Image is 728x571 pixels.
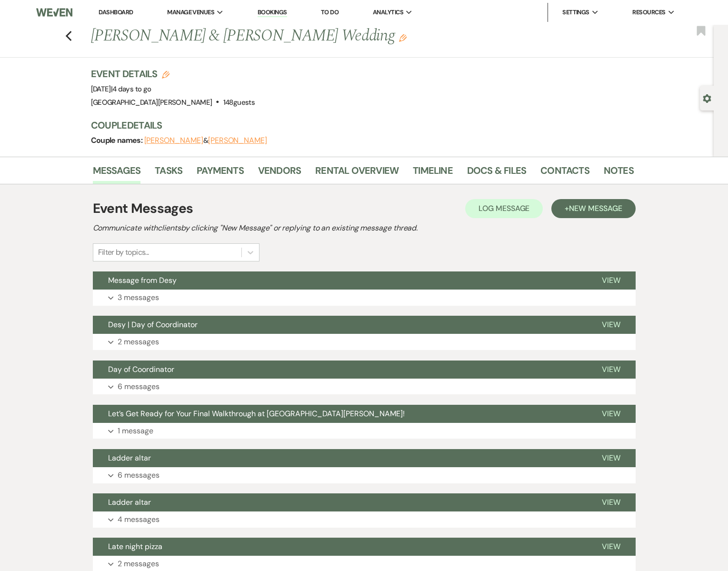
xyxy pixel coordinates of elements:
[93,493,587,511] button: Ladder altar
[551,199,635,218] button: +New Message
[258,163,301,184] a: Vendors
[93,290,636,306] button: 3 messages
[98,247,149,258] div: Filter by topics...
[602,497,620,507] span: View
[602,275,620,285] span: View
[602,453,620,463] span: View
[118,381,160,393] p: 6 messages
[413,163,453,184] a: Timeline
[91,135,144,145] span: Couple names:
[144,137,203,144] button: [PERSON_NAME]
[399,33,407,42] button: Edit
[197,163,244,184] a: Payments
[111,84,151,94] span: |
[703,93,711,102] button: Open lead details
[93,199,193,219] h1: Event Messages
[479,203,529,213] span: Log Message
[604,163,634,184] a: Notes
[93,361,587,379] button: Day of Coordinator
[108,275,177,285] span: Message from Desy
[602,320,620,330] span: View
[93,511,636,528] button: 4 messages
[118,558,159,570] p: 2 messages
[321,8,339,16] a: To Do
[258,8,287,17] a: Bookings
[93,379,636,395] button: 6 messages
[373,8,403,17] span: Analytics
[562,8,589,17] span: Settings
[467,163,526,184] a: Docs & Files
[108,497,151,507] span: Ladder altar
[223,98,255,107] span: 148 guests
[602,409,620,419] span: View
[587,449,636,467] button: View
[108,541,162,551] span: Late night pizza
[99,8,133,16] a: Dashboard
[93,467,636,483] button: 6 messages
[108,453,151,463] span: Ladder altar
[587,538,636,556] button: View
[93,449,587,467] button: Ladder altar
[118,469,160,481] p: 6 messages
[587,316,636,334] button: View
[118,336,159,348] p: 2 messages
[93,163,141,184] a: Messages
[93,405,587,423] button: Let’s Get Ready for Your Final Walkthrough at [GEOGRAPHIC_DATA][PERSON_NAME]!
[118,291,159,304] p: 3 messages
[602,541,620,551] span: View
[208,137,267,144] button: [PERSON_NAME]
[91,98,212,107] span: [GEOGRAPHIC_DATA][PERSON_NAME]
[587,405,636,423] button: View
[93,316,587,334] button: Desy | Day of Coordinator
[91,119,624,132] h3: Couple Details
[569,203,622,213] span: New Message
[108,409,405,419] span: Let’s Get Ready for Your Final Walkthrough at [GEOGRAPHIC_DATA][PERSON_NAME]!
[93,538,587,556] button: Late night pizza
[112,84,151,94] span: 4 days to go
[465,199,543,218] button: Log Message
[118,425,153,437] p: 1 message
[93,222,636,234] h2: Communicate with clients by clicking "New Message" or replying to an existing message thread.
[108,320,198,330] span: Desy | Day of Coordinator
[602,364,620,374] span: View
[91,67,255,80] h3: Event Details
[93,423,636,439] button: 1 message
[315,163,399,184] a: Rental Overview
[587,361,636,379] button: View
[93,271,587,290] button: Message from Desy
[93,334,636,350] button: 2 messages
[632,8,665,17] span: Resources
[144,136,267,145] span: &
[91,84,151,94] span: [DATE]
[91,25,518,48] h1: [PERSON_NAME] & [PERSON_NAME] Wedding
[108,364,174,374] span: Day of Coordinator
[540,163,589,184] a: Contacts
[155,163,182,184] a: Tasks
[587,493,636,511] button: View
[118,513,160,526] p: 4 messages
[167,8,214,17] span: Manage Venues
[36,2,72,22] img: Weven Logo
[587,271,636,290] button: View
